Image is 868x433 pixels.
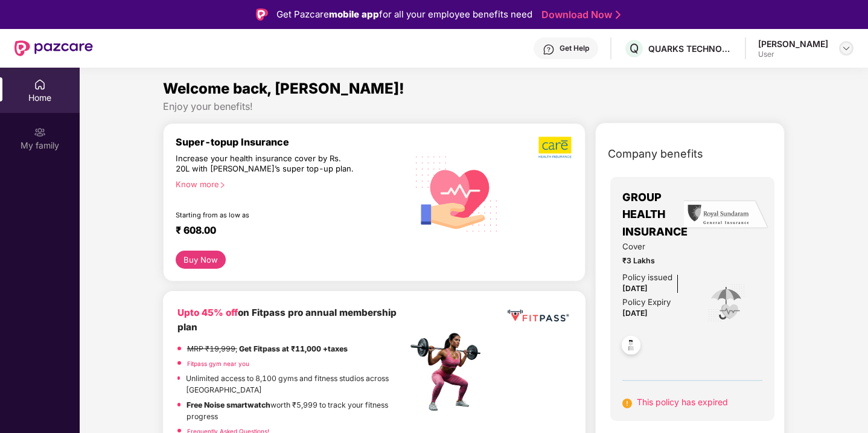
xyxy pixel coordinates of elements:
img: svg+xml;base64,PHN2ZyBpZD0iSG9tZSIgeG1sbnM9Imh0dHA6Ly93d3cudzMub3JnLzIwMDAvc3ZnIiB3aWR0aD0iMjAiIG... [34,79,46,91]
div: Know more [176,179,400,188]
b: on Fitpass pro annual membership plan [177,307,397,333]
img: New Pazcare Logo [14,40,93,56]
div: Policy Expiry [622,296,671,309]
span: GROUP HEALTH INSURANCE [622,189,691,240]
img: fppp.png [505,306,571,326]
div: Increase your health insurance cover by Rs. 20L with [PERSON_NAME]’s super top-up plan. [176,153,356,175]
span: Welcome back, [PERSON_NAME]! [163,80,404,97]
img: Logo [256,8,268,21]
img: svg+xml;base64,PHN2ZyB4bWxucz0iaHR0cDovL3d3dy53My5vcmcvMjAwMC9zdmciIHdpZHRoPSIxNiIgaGVpZ2h0PSIxNi... [622,399,632,408]
div: Get Pazcare for all your employee benefits need [276,7,532,22]
div: User [758,50,828,59]
div: Enjoy your benefits! [163,100,785,113]
div: [PERSON_NAME] [758,38,828,50]
span: Cover [622,240,691,253]
img: insurerLogo [684,200,768,229]
div: ₹ 608.00 [176,224,395,239]
span: Company benefits [608,146,703,162]
img: svg+xml;base64,PHN2ZyBpZD0iSGVscC0zMngzMiIgeG1sbnM9Imh0dHA6Ly93d3cudzMub3JnLzIwMDAvc3ZnIiB3aWR0aD... [543,43,555,56]
p: Unlimited access to 8,100 gyms and fitness studios across [GEOGRAPHIC_DATA] [186,373,407,396]
img: Stroke [616,8,621,21]
img: icon [707,283,746,323]
span: This policy has expired [637,397,728,407]
div: Get Help [560,43,589,53]
a: Download Now [541,8,617,21]
strong: Get Fitpass at ₹11,000 +taxes [239,344,348,353]
img: fpp.png [407,330,491,414]
strong: Free Noise smartwatch [187,400,270,409]
del: MRP ₹19,999, [187,344,237,353]
img: b5dec4f62d2307b9de63beb79f102df3.png [538,136,573,159]
a: Fitpass gym near you [187,360,249,367]
img: svg+xml;base64,PHN2ZyB3aWR0aD0iMjAiIGhlaWdodD0iMjAiIHZpZXdCb3g9IjAgMCAyMCAyMCIgZmlsbD0ibm9uZSIgeG... [34,126,46,138]
img: svg+xml;base64,PHN2ZyB4bWxucz0iaHR0cDovL3d3dy53My5vcmcvMjAwMC9zdmciIHdpZHRoPSI0OC45NDMiIGhlaWdodD... [616,332,646,362]
span: [DATE] [622,284,648,293]
span: ₹3 Lakhs [622,255,691,266]
img: svg+xml;base64,PHN2ZyB4bWxucz0iaHR0cDovL3d3dy53My5vcmcvMjAwMC9zdmciIHhtbG5zOnhsaW5rPSJodHRwOi8vd3... [407,143,507,243]
strong: mobile app [329,8,379,20]
p: worth ₹5,999 to track your fitness progress [187,399,407,423]
span: right [219,182,226,188]
img: svg+xml;base64,PHN2ZyBpZD0iRHJvcGRvd24tMzJ4MzIiIHhtbG5zPSJodHRwOi8vd3d3LnczLm9yZy8yMDAwL3N2ZyIgd2... [841,43,851,53]
span: Q [630,41,639,56]
div: Policy issued [622,271,672,284]
button: Buy Now [176,251,226,269]
span: [DATE] [622,309,648,318]
div: QUARKS TECHNOSOFT PRIVATE LIMITED [648,43,733,54]
div: Starting from as low as [176,211,356,219]
div: Super-topup Insurance [176,136,407,148]
b: Upto 45% off [177,307,238,318]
